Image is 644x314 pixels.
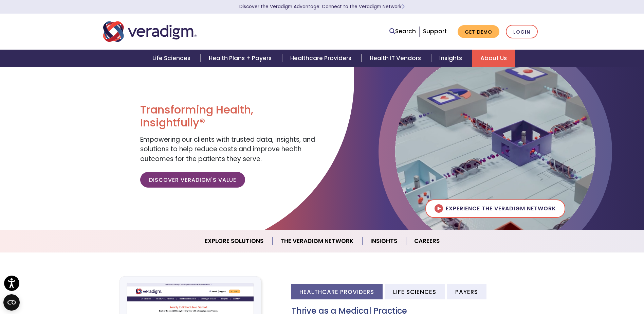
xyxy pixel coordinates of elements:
li: Payers [447,284,486,299]
a: Discover the Veradigm Advantage: Connect to the Veradigm NetworkLearn More [239,3,405,10]
a: Support [423,27,447,35]
a: About Us [472,50,515,67]
a: Healthcare Providers [282,50,362,67]
a: Health IT Vendors [362,50,431,67]
a: Explore Solutions [197,232,272,250]
a: Health Plans + Payers [201,50,282,67]
iframe: Drift Chat Widget [514,265,636,306]
span: Learn More [402,3,405,10]
a: Insights [362,232,406,250]
a: The Veradigm Network [272,232,362,250]
a: Life Sciences [144,50,201,67]
li: Life Sciences [385,284,445,299]
img: Veradigm logo [103,20,197,43]
a: Discover Veradigm's Value [140,172,245,188]
h1: Transforming Health, Insightfully® [140,103,317,129]
a: Get Demo [458,25,499,38]
span: Empowering our clients with trusted data, insights, and solutions to help reduce costs and improv... [140,135,315,163]
a: Search [389,27,416,36]
a: Insights [431,50,472,67]
li: Healthcare Providers [291,284,383,299]
a: Login [506,25,538,39]
a: Careers [406,232,448,250]
button: Open CMP widget [3,294,20,311]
